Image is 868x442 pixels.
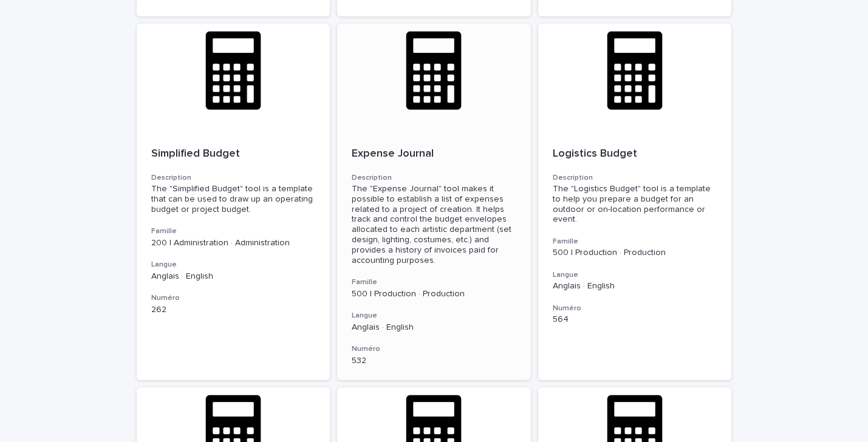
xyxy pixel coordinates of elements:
[352,173,516,183] h3: Description
[538,24,732,380] a: Logistics BudgetDescriptionThe "Logistics Budget" tool is a template to help you prepare a budget...
[151,260,316,270] h3: Langue
[151,173,316,183] h3: Description
[553,148,717,161] p: Logistics Budget
[553,304,717,313] h3: Numéro
[553,248,717,258] p: 500 | Production · Production
[337,24,531,380] a: Expense JournalDescriptionThe "Expense Journal" tool makes it possible to establish a list of exp...
[151,271,316,282] p: Anglais · English
[352,277,516,287] h3: Famille
[151,148,316,161] p: Simplified Budget
[352,184,516,265] div: The "Expense Journal" tool makes it possible to establish a list of expenses related to a project...
[553,184,717,225] div: The "Logistics Budget" tool is a template to help you prepare a budget for an outdoor or on-locat...
[352,289,516,299] p: 500 | Production · Production
[137,24,330,380] a: Simplified BudgetDescriptionThe "Simplified Budget" tool is a template that can be used to draw u...
[151,184,316,214] div: The "Simplified Budget" tool is a template that can be used to draw up an operating budget or pro...
[352,311,516,321] h3: Langue
[553,270,717,280] h3: Langue
[553,314,717,325] p: 564
[352,356,516,366] p: 532
[352,148,516,161] p: Expense Journal
[151,305,316,315] p: 262
[553,281,717,291] p: Anglais · English
[151,238,316,248] p: 200 | Administration · Administration
[352,344,516,354] h3: Numéro
[151,293,316,303] h3: Numéro
[553,237,717,246] h3: Famille
[151,226,316,236] h3: Famille
[352,322,516,333] p: Anglais · English
[553,173,717,183] h3: Description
